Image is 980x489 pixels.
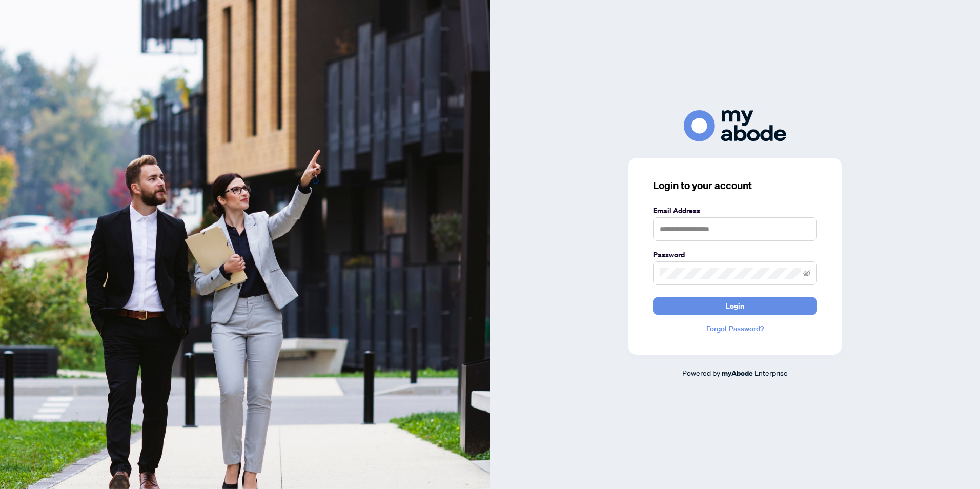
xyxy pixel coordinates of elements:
a: Forgot Password? [653,323,817,334]
span: Login [726,298,744,314]
img: ma-logo [684,110,786,141]
label: Password [653,249,817,260]
span: Enterprise [754,368,788,377]
span: eye-invisible [803,270,810,277]
h3: Login to your account [653,178,817,193]
span: Powered by [682,368,720,377]
label: Email Address [653,205,817,216]
button: Login [653,297,817,315]
a: myAbode [722,368,753,379]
